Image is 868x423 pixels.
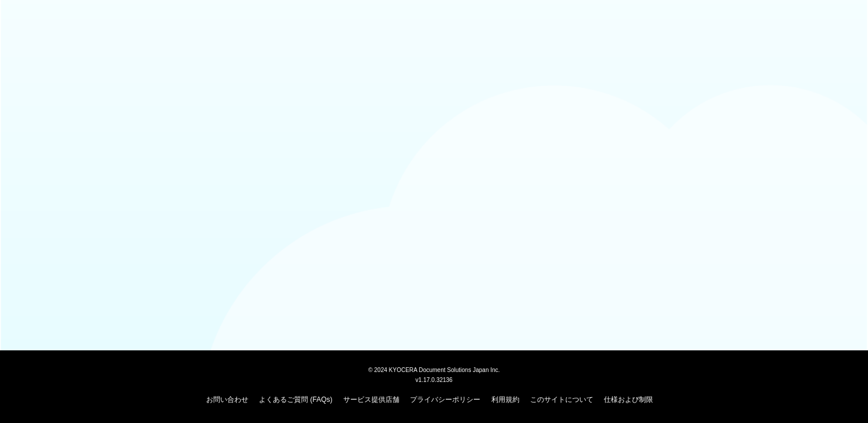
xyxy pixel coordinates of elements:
a: このサイトについて [530,395,593,404]
span: v1.17.0.32136 [415,376,452,383]
a: 仕様および制限 [604,395,653,404]
a: よくあるご質問 (FAQs) [259,395,332,404]
a: 利用規約 [491,395,520,404]
span: © 2024 KYOCERA Document Solutions Japan Inc. [368,366,500,373]
a: お問い合わせ [206,395,248,404]
a: プライバシーポリシー [410,395,480,404]
a: サービス提供店舗 [343,395,399,404]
